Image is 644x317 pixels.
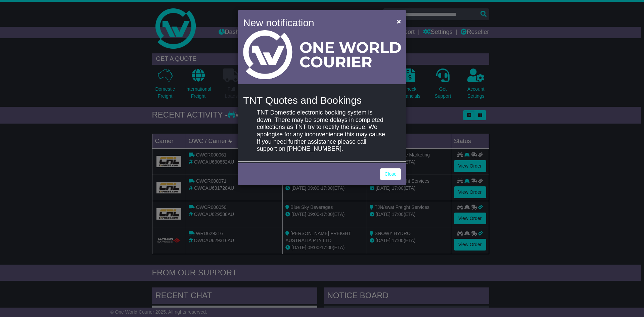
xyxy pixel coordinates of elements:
h4: TNT Quotes and Bookings [243,95,401,106]
img: Light [243,30,401,79]
button: Close [394,14,404,28]
span: × [397,17,401,25]
a: Close [380,168,401,180]
h4: New notification [243,15,387,30]
p: TNT Domestic electronic booking system is down. There may be some delays in completed collections... [257,109,387,153]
